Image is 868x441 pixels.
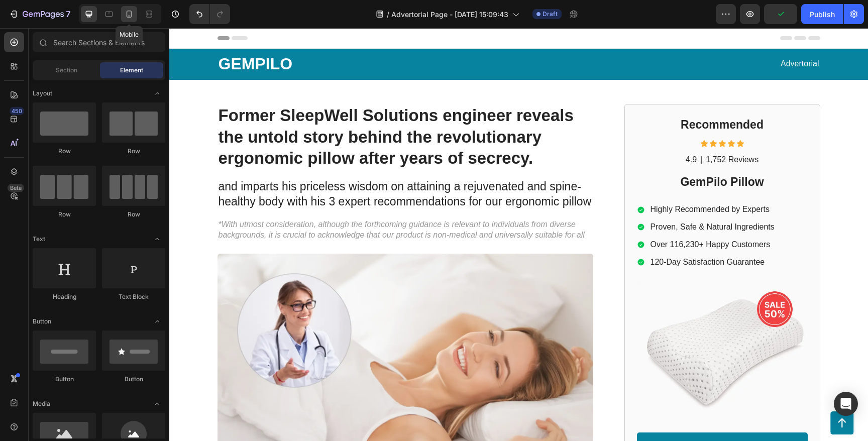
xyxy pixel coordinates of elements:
img: gempages_432750572815254551-2cd0dd65-f27b-41c6-94d0-a12992190d61.webp [468,253,638,392]
div: Open Intercom Messenger [834,392,858,416]
p: | [531,127,533,137]
span: / [387,9,389,20]
p: Advertorial [353,31,650,41]
div: Row [102,210,165,219]
p: 120-Day Satisfaction Guarantee [481,229,605,240]
input: Search Sections & Elements [33,32,165,52]
div: Row [102,147,165,156]
p: 4.9 [516,127,527,137]
div: Button [102,375,165,384]
span: Advertorial Page - [DATE] 15:09:43 [391,9,508,20]
span: Button [33,317,51,326]
p: Highly Recommended by Experts [481,176,605,187]
span: Toggle open [149,85,165,101]
div: 450 [10,107,24,115]
span: Element [120,66,143,75]
div: Heading [33,292,96,301]
p: 1,752 Reviews [536,127,589,137]
p: and imparts his priceless wisdom on attaining a rejuvenated and spine-healthy body with his 3 exp... [49,151,423,181]
div: Row [33,147,96,156]
span: Text [33,235,45,244]
h2: Recommended [468,88,638,105]
div: Beta [8,184,24,192]
span: Toggle open [149,396,165,412]
p: 7 [66,8,70,20]
p: Proven, Safe & Natural Ingredients [481,194,605,204]
button: 7 [4,4,75,24]
h1: Former SleepWell Solutions engineer reveals the untold story behind the revolutionary ergonomic p... [48,76,424,143]
span: Draft [542,10,558,19]
div: Publish [810,9,835,20]
div: Row [33,210,96,219]
div: Button [33,375,96,384]
span: Toggle open [149,231,165,247]
div: Text Block [102,292,165,301]
p: Over 116,230+ Happy Customers [481,211,605,222]
p: *With utmost consideration, although the forthcoming guidance is relevant to individuals from div... [49,191,423,212]
button: Publish [801,4,843,24]
span: Media [33,399,50,408]
h2: GemPilo Pillow [468,146,638,163]
span: Section [56,66,77,75]
div: Undo/Redo [189,4,230,24]
span: Layout [33,89,52,98]
iframe: Design area [169,28,868,441]
span: Toggle open [149,313,165,329]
